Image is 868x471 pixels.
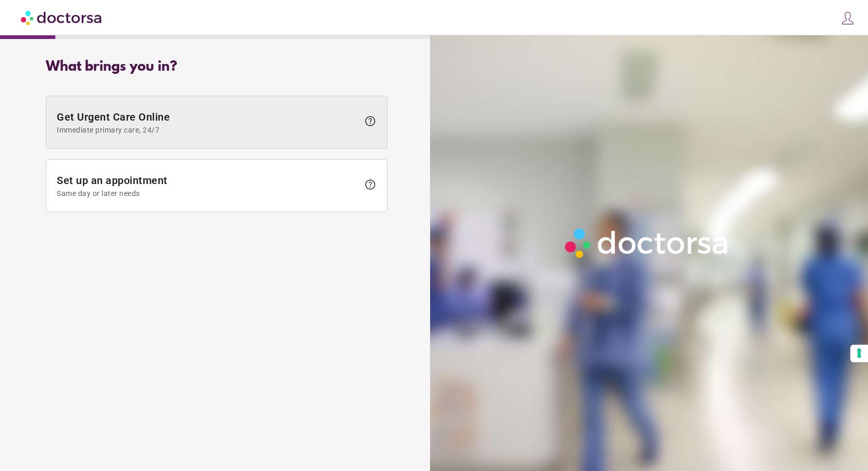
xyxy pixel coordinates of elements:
[560,224,734,262] img: Logo-Doctorsa-trans-White-partial-flat.png
[850,345,868,362] button: Your consent preferences for tracking technologies
[46,59,387,75] div: What brings you in?
[57,126,359,134] span: Immediate primary care, 24/7
[57,111,359,134] span: Get Urgent Care Online
[364,178,376,191] span: help
[57,174,359,198] span: Set up an appointment
[364,115,376,127] span: help
[57,189,359,198] span: Same day or later needs
[21,6,103,29] img: Doctorsa.com
[840,11,855,25] img: icons8-customer-100.png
